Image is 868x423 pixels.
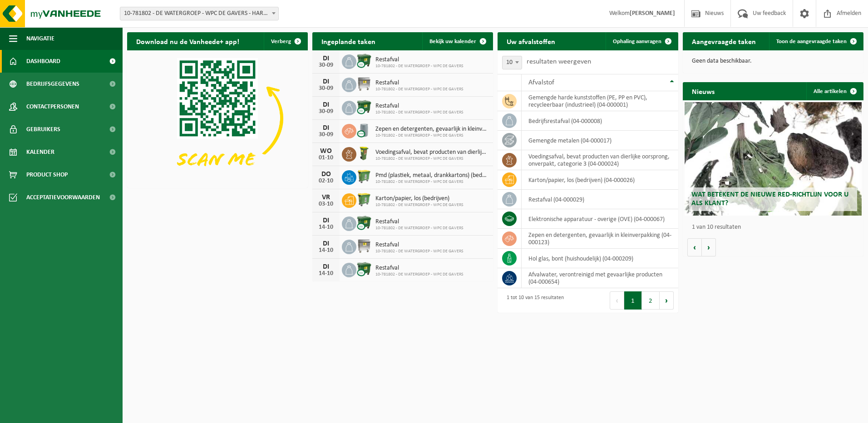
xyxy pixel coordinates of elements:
p: Geen data beschikbaar. [692,58,854,64]
span: Verberg [271,39,291,44]
span: Kalender [26,141,54,163]
span: Bekijk uw kalender [429,39,476,44]
span: 10-781802 - DE WATERGROEP - WPC DE GAVERS [375,133,488,138]
img: WB-0770-HPE-GN-51 [356,192,372,207]
img: WB-1100-CU [356,215,372,231]
span: Contactpersonen [26,95,79,118]
td: restafval (04-000029) [522,190,678,209]
span: 10-781802 - DE WATERGROEP - WPC DE GAVERS - HARELBEKE [120,7,279,20]
h2: Ingeplande taken [312,32,385,50]
div: 30-09 [317,62,335,69]
button: Vorige [687,238,702,256]
div: VR [317,194,335,201]
span: Restafval [375,241,464,249]
td: karton/papier, los (bedrijven) (04-000026) [522,170,678,190]
h2: Uw afvalstoffen [498,32,564,50]
a: Wat betekent de nieuwe RED-richtlijn voor u als klant? [685,102,862,216]
a: Bekijk uw kalender [422,32,492,50]
span: 10-781802 - DE WATERGROEP - WPC DE GAVERS [375,110,464,115]
img: WB-1100-CU [356,53,372,69]
span: 10-781802 - DE WATERGROEP - WPC DE GAVERS [375,272,464,277]
td: afvalwater, verontreinigd met gevaarlijke producten (04-000654) [522,268,678,288]
h2: Aangevraagde taken [683,32,765,50]
td: voedingsafval, bevat producten van dierlijke oorsprong, onverpakt, categorie 3 (04-000024) [522,150,678,170]
div: 1 tot 10 van 15 resultaten [502,290,564,310]
div: 02-10 [317,178,335,184]
span: Wat betekent de nieuwe RED-richtlijn voor u als klant? [691,191,848,207]
span: 10-781802 - DE WATERGROEP - WPC DE GAVERS [375,156,488,162]
span: 10-781802 - DE WATERGROEP - WPC DE GAVERS [375,87,464,92]
button: Previous [610,291,624,310]
span: 10-781802 - DE WATERGROEP - WPC DE GAVERS [375,179,488,185]
img: WB-1100-CU [356,99,372,115]
span: 10-781802 - DE WATERGROEP - WPC DE GAVERS [375,226,464,231]
span: Toon de aangevraagde taken [776,39,847,44]
span: Restafval [375,265,464,272]
button: Volgende [702,238,716,256]
span: Dashboard [26,50,60,73]
span: 10-781802 - DE WATERGROEP - WPC DE GAVERS [375,202,464,208]
span: Ophaling aanvragen [613,39,661,44]
div: DI [317,101,335,108]
span: 10 [503,56,522,69]
img: Download de VHEPlus App [127,50,308,186]
span: Navigatie [26,27,54,50]
label: resultaten weergeven [527,58,591,65]
img: WB-0060-HPE-GN-50 [356,146,372,161]
button: 1 [624,291,642,310]
span: Restafval [375,79,464,87]
a: Toon de aangevraagde taken [769,32,863,50]
td: gemengde metalen (04-000017) [522,131,678,150]
div: DO [317,171,335,178]
p: 1 van 10 resultaten [692,224,859,231]
div: 14-10 [317,271,335,277]
div: DI [317,78,335,85]
span: Restafval [375,218,464,226]
img: WB-1100-GAL-GY-01 [356,238,372,254]
a: Ophaling aanvragen [606,32,677,50]
img: WB-1100-GAL-GY-01 [356,76,372,92]
span: Voedingsafval, bevat producten van dierlijke oorsprong, onverpakt, categorie 3 [375,149,488,156]
td: zepen en detergenten, gevaarlijk in kleinverpakking (04-000123) [522,229,678,249]
span: Karton/papier, los (bedrijven) [375,195,464,202]
div: DI [317,240,335,247]
span: Pmd (plastiek, metaal, drankkartons) (bedrijven) [375,172,488,179]
span: Acceptatievoorwaarden [26,186,100,209]
strong: [PERSON_NAME] [630,10,675,17]
button: Next [660,291,674,310]
button: Verberg [264,32,307,50]
span: Product Shop [26,163,68,186]
span: Afvalstof [528,79,554,86]
span: 10-781802 - DE WATERGROEP - WPC DE GAVERS [375,249,464,254]
div: 30-09 [317,132,335,138]
div: DI [317,124,335,132]
div: DI [317,263,335,271]
img: LP-LD-00200-CU [356,123,372,138]
span: Gebruikers [26,118,60,141]
div: 14-10 [317,247,335,254]
img: WB-0770-HPE-GN-50 [356,169,372,184]
div: 03-10 [317,201,335,207]
h2: Nieuws [683,82,724,100]
td: hol glas, bont (huishoudelijk) (04-000209) [522,249,678,268]
div: 30-09 [317,85,335,92]
div: 30-09 [317,108,335,115]
td: bedrijfsrestafval (04-000008) [522,111,678,131]
span: Restafval [375,103,464,110]
div: 14-10 [317,224,335,231]
span: Bedrijfsgegevens [26,73,79,95]
div: 01-10 [317,155,335,161]
span: Zepen en detergenten, gevaarlijk in kleinverpakking [375,126,488,133]
span: 10-781802 - DE WATERGROEP - WPC DE GAVERS [375,64,464,69]
button: 2 [642,291,660,310]
div: WO [317,148,335,155]
span: 10-781802 - DE WATERGROEP - WPC DE GAVERS - HARELBEKE [120,7,278,20]
img: WB-1100-CU [356,261,372,277]
td: elektronische apparatuur - overige (OVE) (04-000067) [522,209,678,229]
div: DI [317,55,335,62]
div: DI [317,217,335,224]
td: gemengde harde kunststoffen (PE, PP en PVC), recycleerbaar (industrieel) (04-000001) [522,91,678,111]
span: Restafval [375,56,464,64]
h2: Download nu de Vanheede+ app! [127,32,248,50]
